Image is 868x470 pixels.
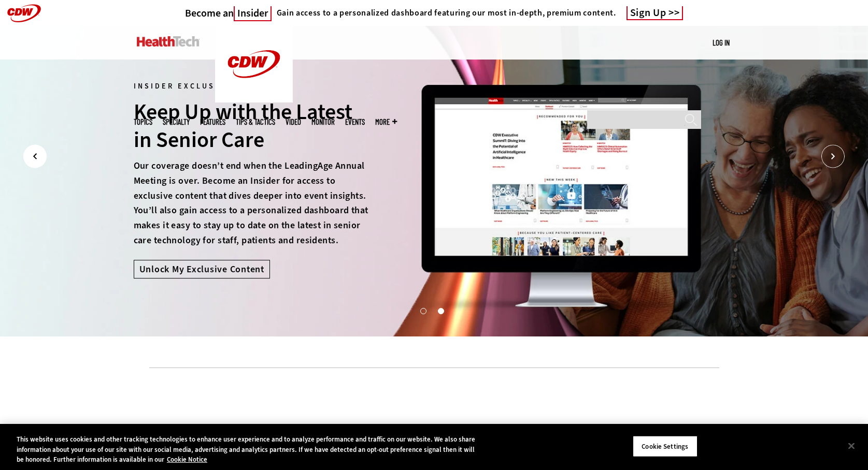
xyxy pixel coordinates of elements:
[236,118,275,126] a: Tips & Tactics
[134,158,374,248] p: Our coverage doesn’t end when the LeadingAge Annual Meeting is over. Become an Insider for access...
[167,455,207,464] a: More information about your privacy
[134,118,152,126] span: Topics
[633,435,698,457] button: Cookie Settings
[134,98,374,154] div: Keep Up with the Latest in Senior Care
[713,37,730,48] div: User menu
[375,118,397,126] span: More
[438,308,443,313] button: 2 of 2
[137,36,200,47] img: Home
[185,7,272,20] a: Become anInsider
[163,118,190,126] span: Specialty
[277,8,616,18] h4: Gain access to a personalized dashboard featuring our most in-depth, premium content.
[311,118,335,126] a: MonITor
[234,6,272,21] span: Insider
[627,6,684,20] a: Sign Up
[215,26,293,102] img: Home
[272,8,616,18] a: Gain access to a personalized dashboard featuring our most in-depth, premium content.
[134,260,270,278] a: Unlock My Exclusive Content
[840,434,863,457] button: Close
[200,118,225,126] a: Features
[713,38,730,47] a: Log in
[215,94,293,105] a: CDW
[246,384,623,430] iframe: advertisement
[420,308,425,313] button: 1 of 2
[345,118,365,126] a: Events
[286,118,301,126] a: Video
[23,145,47,168] button: Prev
[185,7,272,20] h3: Become an
[17,434,477,465] div: This website uses cookies and other tracking technologies to enhance user experience and to analy...
[821,145,845,168] button: Next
